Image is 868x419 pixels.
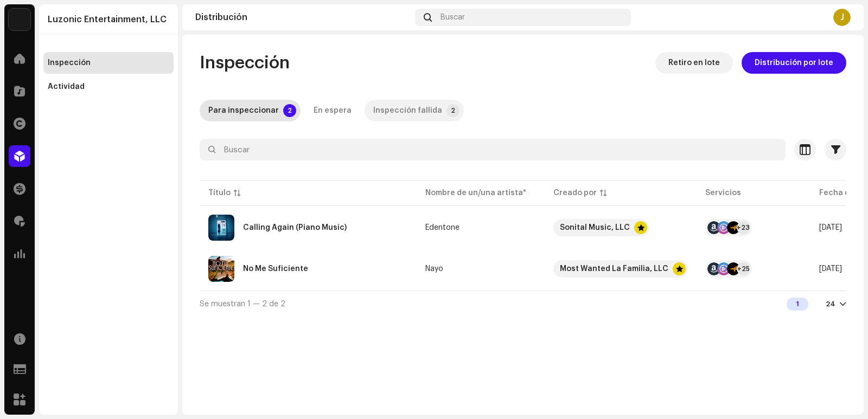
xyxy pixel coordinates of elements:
[243,265,308,273] div: No Me Suficiente
[200,300,285,308] span: Se muestran 1 — 2 de 2
[553,219,688,236] span: Sonital Music, LLC
[553,188,597,198] div: Creado por
[560,219,630,236] div: Sonital Music, LLC
[737,221,750,234] div: +23
[441,13,465,22] span: Buscar
[48,59,91,67] div: Inspección
[425,224,459,231] div: Edentone
[425,265,536,273] span: Nayo
[208,188,231,198] div: Título
[425,265,443,273] div: Nayo
[9,9,30,30] img: 3f8b1ee6-8fa8-4d5b-9023-37de06d8e731
[208,215,234,241] img: 7bfcd954-65af-451e-9bcf-5c852b60ef27
[553,260,688,278] span: Most Wanted La Familia, LLC
[200,52,290,74] span: Inspección
[48,82,85,91] div: Actividad
[668,52,720,74] span: Retiro en lote
[826,300,835,308] div: 24
[560,260,668,278] div: Most Wanted La Familia, LLC
[819,224,842,231] span: 5 mar 2025
[208,256,234,282] img: b1ab6f4f-c152-4bd5-9b43-9a9b2a80ac2d
[425,224,536,231] span: Edentone
[373,100,442,121] div: Inspección fallida
[819,265,842,273] span: 29 nov 2019
[200,139,786,160] input: Buscar
[655,52,733,74] button: Retiro en lote
[43,52,174,74] re-m-nav-item: Inspección
[243,224,347,231] div: Calling Again (Piano Music)
[283,104,296,117] p-badge: 2
[43,76,174,98] re-m-nav-item: Actividad
[833,9,851,26] div: J
[195,13,411,22] div: Distribución
[737,262,750,275] div: +25
[314,100,352,121] div: En espera
[742,52,846,74] button: Distribución por lote
[755,52,833,74] span: Distribución por lote
[446,104,459,117] p-badge: 2
[208,100,279,121] div: Para inspeccionar
[787,298,808,311] div: 1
